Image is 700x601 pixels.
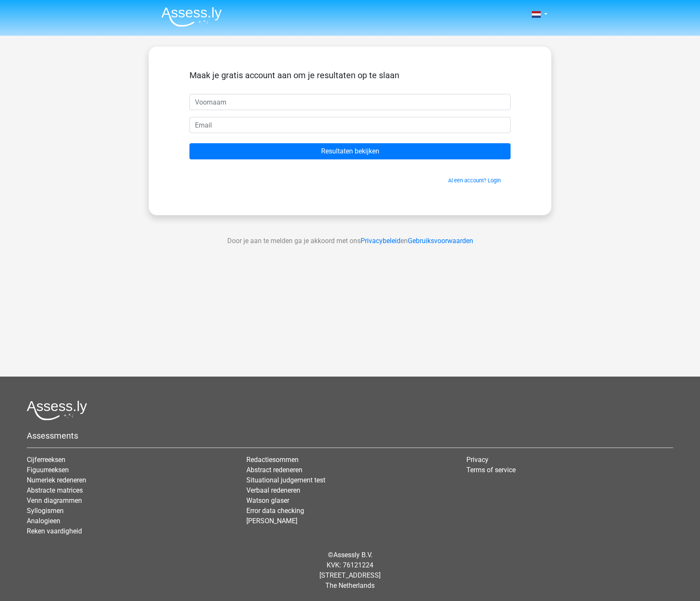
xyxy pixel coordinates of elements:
[189,143,511,159] input: Resultaten bekijken
[27,527,82,535] a: Reken vaardigheid
[27,466,69,474] a: Figuurreeksen
[361,237,401,245] a: Privacybeleid
[246,456,299,464] a: Redactiesommen
[27,456,65,464] a: Cijferreeksen
[27,517,60,525] a: Analogieen
[189,94,511,110] input: Voornaam
[246,476,325,484] a: Situational judgement test
[189,70,511,80] h5: Maak je gratis account aan om je resultaten op te slaan
[27,400,87,420] img: Assessly logo
[161,7,222,27] img: Assessly
[246,507,304,515] a: Error data checking
[27,507,64,515] a: Syllogismen
[189,117,511,133] input: Email
[246,517,297,525] a: [PERSON_NAME]
[27,476,86,484] a: Numeriek redeneren
[333,551,373,559] a: Assessly B.V.
[27,496,82,505] a: Venn diagrammen
[408,237,473,245] a: Gebruiksvoorwaarden
[448,177,501,184] a: Al een account? Login
[27,486,83,494] a: Abstracte matrices
[466,466,516,474] a: Terms of service
[246,486,300,494] a: Verbaal redeneren
[27,431,673,441] h5: Assessments
[466,456,488,464] a: Privacy
[246,466,302,474] a: Abstract redeneren
[20,543,680,598] div: © KVK: 76121224 [STREET_ADDRESS] The Netherlands
[246,496,289,505] a: Watson glaser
